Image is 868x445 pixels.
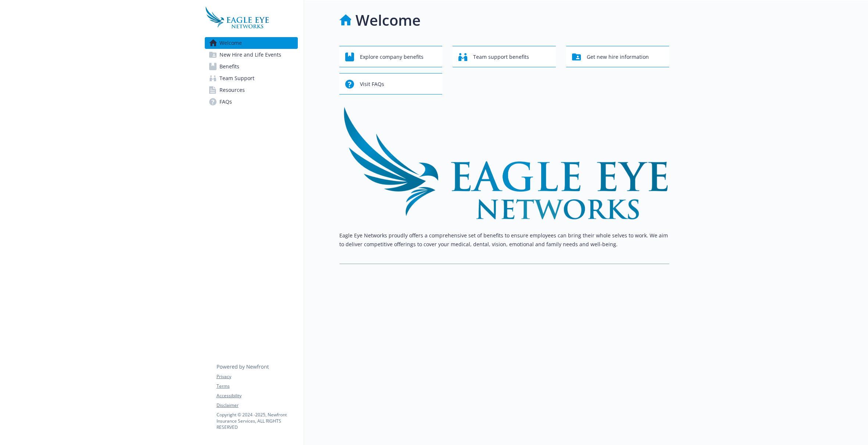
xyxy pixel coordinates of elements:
button: Visit FAQs [339,73,443,94]
span: Team support benefits [473,50,529,64]
span: Get new hire information [587,50,649,64]
p: Eagle Eye Networks proudly offers a comprehensive set of benefits to ensure employees can bring t... [339,231,669,249]
button: Get new hire information [566,46,669,67]
span: Team Support [219,72,254,84]
button: Team support benefits [453,46,556,67]
span: Visit FAQs [360,77,384,91]
span: New Hire and Life Events [219,49,281,61]
a: New Hire and Life Events [205,49,298,61]
span: Explore company benefits [360,50,424,64]
img: overview page banner [339,106,669,219]
a: Benefits [205,61,298,72]
span: Resources [219,84,245,96]
p: Copyright © 2024 - 2025 , Newfront Insurance Services, ALL RIGHTS RESERVED [217,412,297,430]
a: Welcome [205,37,298,49]
button: Explore company benefits [339,46,443,67]
span: Welcome [219,37,242,49]
a: Disclaimer [217,402,297,409]
a: Privacy [217,373,297,380]
span: FAQs [219,96,232,108]
a: Resources [205,84,298,96]
span: Benefits [219,61,239,72]
h1: Welcome [356,9,421,31]
a: Accessibility [217,392,297,399]
a: Terms [217,383,297,390]
a: FAQs [205,96,298,108]
a: Team Support [205,72,298,84]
